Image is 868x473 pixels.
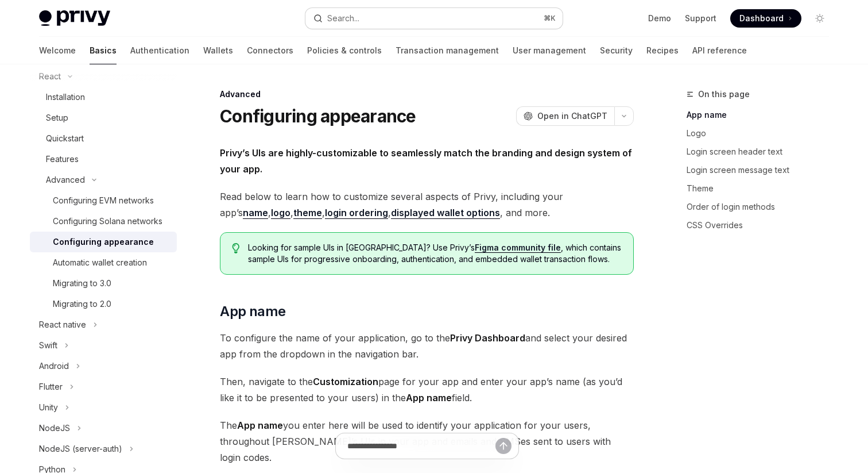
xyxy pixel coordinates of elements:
a: login ordering [325,207,388,219]
a: Recipes [646,37,679,64]
a: Theme [687,179,838,198]
button: Send message [495,438,511,454]
a: Dashboard [730,9,801,28]
div: NodeJS (server-auth) [39,442,122,456]
a: CSS Overrides [687,216,838,234]
a: logo [271,207,290,219]
strong: Privy Dashboard [450,332,525,344]
div: Configuring Solana networks [53,214,162,228]
strong: Customization [313,376,378,387]
a: Transaction management [396,37,499,64]
a: API reference [692,37,747,64]
a: Security [600,37,633,64]
a: Login screen header text [687,143,838,161]
svg: Tip [232,243,240,253]
a: Setup [30,107,177,128]
div: Advanced [46,173,85,187]
div: Android [39,359,69,373]
a: Features [30,149,177,170]
a: Logo [687,124,838,143]
a: User management [513,37,586,64]
div: Setup [46,111,68,125]
a: Wallets [203,37,233,64]
a: Configuring appearance [30,232,177,252]
a: Order of login methods [687,198,838,216]
div: React native [39,318,86,332]
span: On this page [698,87,750,101]
div: Features [46,152,79,166]
a: Figma community file [475,243,561,253]
a: Connectors [247,37,293,64]
div: Advanced [220,89,634,100]
div: Swift [39,339,57,352]
h1: Configuring appearance [220,106,416,126]
div: Migrating to 2.0 [53,297,111,311]
a: App name [687,106,838,124]
span: Looking for sample UIs in [GEOGRAPHIC_DATA]? Use Privy’s , which contains sample UIs for progress... [248,242,622,265]
a: Migrating to 2.0 [30,294,177,314]
span: Open in ChatGPT [537,110,607,122]
a: name [243,207,268,219]
span: App name [220,302,285,321]
a: Automatic wallet creation [30,252,177,273]
div: Configuring appearance [53,235,154,249]
a: Authentication [130,37,189,64]
a: Installation [30,87,177,107]
span: Dashboard [739,13,784,24]
a: Basics [90,37,117,64]
div: Migrating to 3.0 [53,276,111,290]
div: Configuring EVM networks [53,194,154,207]
div: Quickstart [46,132,84,145]
a: theme [293,207,322,219]
span: ⌘ K [544,14,556,23]
span: Read below to learn how to customize several aspects of Privy, including your app’s , , , , , and... [220,189,634,221]
img: light logo [39,10,110,26]
span: To configure the name of your application, go to the and select your desired app from the dropdow... [220,330,634,362]
strong: Privy’s UIs are highly-customizable to seamlessly match the branding and design system of your app. [220,147,632,175]
div: Flutter [39,380,63,394]
div: Unity [39,401,58,414]
a: Migrating to 3.0 [30,273,177,294]
div: Search... [327,11,359,25]
a: Support [685,13,716,24]
div: Installation [46,90,85,104]
a: Demo [648,13,671,24]
span: The you enter here will be used to identify your application for your users, throughout [PERSON_N... [220,417,634,466]
strong: App name [237,420,283,431]
a: Configuring EVM networks [30,190,177,211]
a: Quickstart [30,128,177,149]
button: Open in ChatGPT [516,106,614,126]
button: Toggle dark mode [811,9,829,28]
strong: App name [406,392,452,403]
a: Configuring Solana networks [30,211,177,232]
span: Then, navigate to the page for your app and enter your app’s name (as you’d like it to be present... [220,374,634,406]
div: NodeJS [39,421,70,435]
a: Login screen message text [687,161,838,179]
div: Automatic wallet creation [53,256,147,270]
a: displayed wallet options [391,207,500,219]
button: Search...⌘K [305,8,563,29]
a: Policies & controls [307,37,382,64]
a: Welcome [39,37,76,64]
